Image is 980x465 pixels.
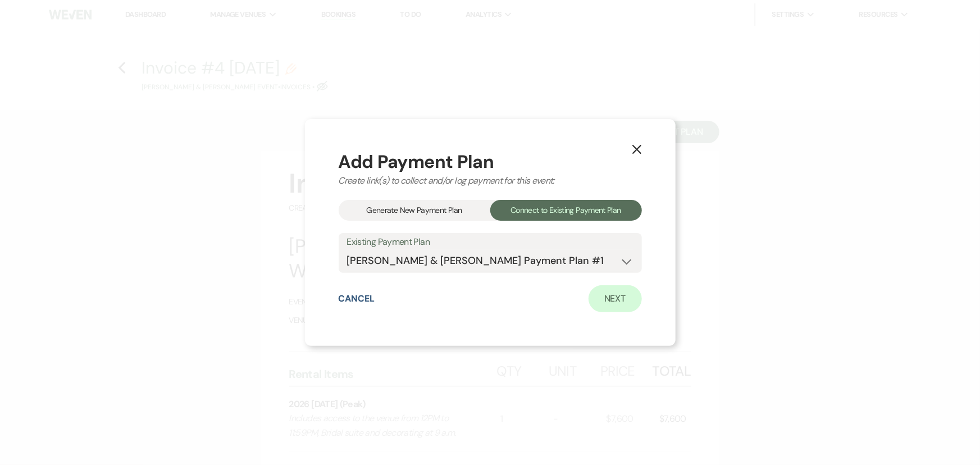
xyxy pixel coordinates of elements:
[339,200,490,221] div: Generate New Payment Plan
[339,294,375,303] button: Cancel
[589,285,642,312] a: Next
[490,200,642,221] div: Connect to Existing Payment Plan
[339,174,642,188] div: Create link(s) to collect and/or log payment for this event:
[347,234,633,250] label: Existing Payment Plan
[339,153,642,171] div: Add Payment Plan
